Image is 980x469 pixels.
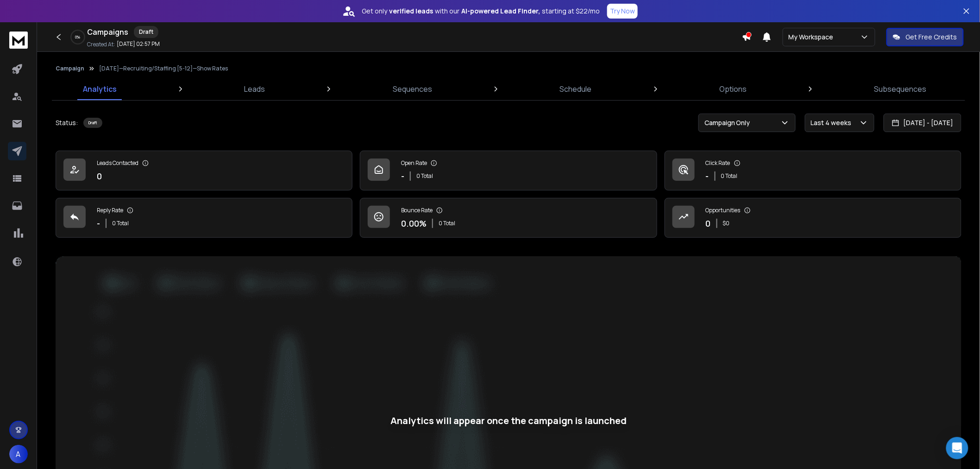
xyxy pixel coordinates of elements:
[811,118,855,127] p: Last 4 weeks
[560,83,592,95] p: Schedule
[401,159,427,167] p: Open Rate
[97,217,100,230] p: -
[706,159,730,167] p: Click Rate
[946,437,968,459] div: Open Intercom Messenger
[97,159,138,167] p: Leads Contacted
[9,445,28,463] button: A
[56,151,352,190] a: Leads Contacted0
[87,26,128,38] h1: Campaigns
[387,78,438,100] a: Sequences
[723,220,730,227] p: $ 0
[706,217,711,230] p: 0
[362,6,600,16] p: Get only with our starting at $22/mo
[56,118,78,127] p: Status:
[401,217,427,230] p: 0.00 %
[389,6,433,16] strong: verified leads
[9,32,28,49] img: logo
[721,172,738,180] p: 0 Total
[245,83,265,95] p: Leads
[704,118,754,127] p: Campaign Only
[461,6,540,16] strong: AI-powered Lead Finder,
[83,83,117,95] p: Analytics
[401,170,404,183] p: -
[554,78,597,100] a: Schedule
[719,83,747,95] p: Options
[360,198,657,238] a: Bounce Rate0.00%0 Total
[117,40,160,48] p: [DATE] 02:57 PM
[906,32,957,42] p: Get Free Credits
[56,65,84,72] button: Campaign
[416,172,433,180] p: 0 Total
[360,151,657,190] a: Open Rate-0 Total
[607,4,638,19] button: Try Now
[97,170,102,183] p: 0
[610,6,635,16] p: Try Now
[77,78,122,100] a: Analytics
[401,207,433,214] p: Bounce Rate
[112,220,129,227] p: 0 Total
[789,32,837,42] p: My Workspace
[706,170,709,183] p: -
[706,207,741,214] p: Opportunities
[884,114,961,132] button: [DATE] - [DATE]
[134,26,158,38] div: Draft
[99,65,228,72] p: [DATE]—Recruiting/Staffing [5-12]—Show Rates
[83,118,102,128] div: Draft
[886,28,964,46] button: Get Free Credits
[75,34,81,40] p: 0 %
[874,83,927,95] p: Subsequences
[87,41,115,48] p: Created At:
[390,414,627,427] div: Analytics will appear once the campaign is launched
[665,151,961,190] a: Click Rate-0 Total
[869,78,932,100] a: Subsequences
[665,198,961,238] a: Opportunities0$0
[393,83,432,95] p: Sequences
[714,78,752,100] a: Options
[97,207,123,214] p: Reply Rate
[439,220,455,227] p: 0 Total
[239,78,271,100] a: Leads
[56,198,352,238] a: Reply Rate-0 Total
